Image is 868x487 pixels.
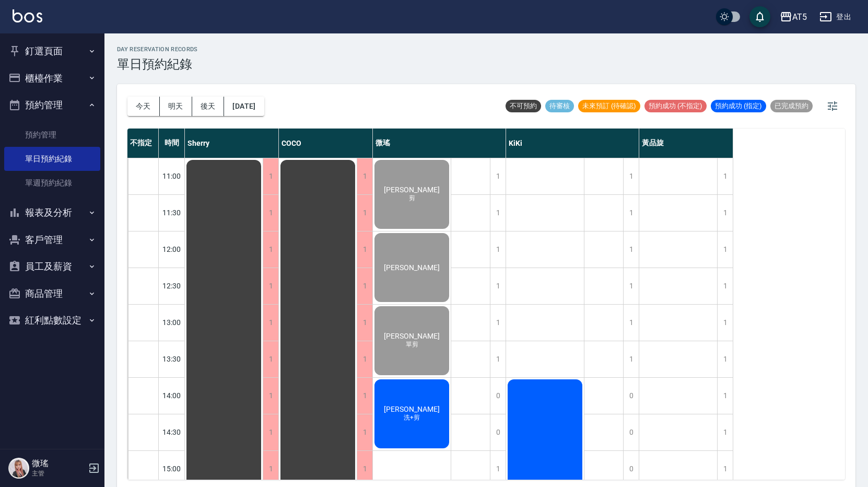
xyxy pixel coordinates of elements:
div: Sherry [185,129,279,158]
div: 1 [357,158,372,194]
div: 1 [717,305,733,341]
h5: 微瑤 [32,458,85,469]
div: 0 [623,414,639,450]
div: 1 [357,414,372,450]
div: 1 [263,195,278,231]
span: 洗+剪 [402,413,422,422]
div: COCO [279,129,373,158]
div: 1 [357,451,372,487]
div: 1 [623,305,639,341]
h2: day Reservation records [117,46,198,53]
button: 今天 [127,97,160,116]
img: Logo [13,9,42,22]
div: 1 [490,158,506,194]
button: AT5 [776,6,811,28]
div: AT5 [792,10,807,24]
span: 不可預約 [506,101,541,111]
span: 未來預訂 (待確認) [578,101,640,111]
button: 登出 [815,7,855,27]
p: 主管 [32,469,85,478]
button: 紅利點數設定 [4,307,100,334]
a: 單週預約紀錄 [4,171,100,195]
div: 1 [263,231,278,268]
div: 14:00 [159,377,185,414]
button: save [749,6,770,27]
a: 單日預約紀錄 [4,147,100,171]
div: KiKi [506,129,639,158]
div: 1 [263,268,278,304]
div: 13:30 [159,341,185,377]
span: 預約成功 (不指定) [644,101,707,111]
div: 1 [357,378,372,414]
div: 1 [717,378,733,414]
div: 1 [717,195,733,231]
div: 1 [717,451,733,487]
span: 待審核 [545,101,574,111]
div: 0 [490,378,506,414]
span: 單剪 [404,340,420,349]
div: 1 [623,158,639,194]
div: 黃品旋 [639,129,733,158]
div: 1 [263,451,278,487]
button: 員工及薪資 [4,253,100,280]
div: 1 [490,305,506,341]
div: 1 [490,231,506,268]
div: 1 [623,268,639,304]
span: 已完成預約 [770,101,813,111]
button: 明天 [160,97,192,116]
div: 1 [623,341,639,377]
div: 1 [263,341,278,377]
span: [PERSON_NAME] [382,405,442,413]
div: 11:00 [159,158,185,194]
div: 14:30 [159,414,185,450]
a: 預約管理 [4,123,100,147]
button: 櫃檯作業 [4,65,100,92]
div: 1 [357,268,372,304]
span: [PERSON_NAME] [382,332,442,340]
div: 11:30 [159,194,185,231]
div: 1 [263,158,278,194]
img: Person [8,458,29,479]
button: 報表及分析 [4,199,100,226]
div: 1 [357,195,372,231]
div: 1 [357,341,372,377]
div: 1 [490,341,506,377]
div: 15:00 [159,450,185,487]
span: [PERSON_NAME] [382,263,442,272]
button: 釘選頁面 [4,38,100,65]
div: 1 [263,305,278,341]
div: 1 [717,268,733,304]
button: 預約管理 [4,91,100,119]
div: 0 [623,378,639,414]
button: 商品管理 [4,280,100,307]
div: 時間 [159,129,185,158]
div: 1 [717,341,733,377]
div: 12:30 [159,268,185,304]
span: [PERSON_NAME] [382,185,442,194]
div: 1 [717,414,733,450]
div: 1 [357,305,372,341]
div: 不指定 [127,129,159,158]
div: 1 [717,158,733,194]
div: 1 [263,414,278,450]
div: 微瑤 [373,129,506,158]
div: 1 [490,195,506,231]
div: 1 [263,378,278,414]
div: 1 [357,231,372,268]
div: 0 [490,414,506,450]
button: 後天 [192,97,225,116]
span: 剪 [407,194,417,203]
div: 1 [490,451,506,487]
div: 13:00 [159,304,185,341]
div: 0 [623,451,639,487]
div: 1 [717,231,733,268]
div: 1 [623,195,639,231]
button: [DATE] [224,97,264,116]
div: 1 [490,268,506,304]
span: 預約成功 (指定) [711,101,766,111]
h3: 單日預約紀錄 [117,57,198,72]
div: 1 [623,231,639,268]
button: 客戶管理 [4,226,100,253]
div: 12:00 [159,231,185,268]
